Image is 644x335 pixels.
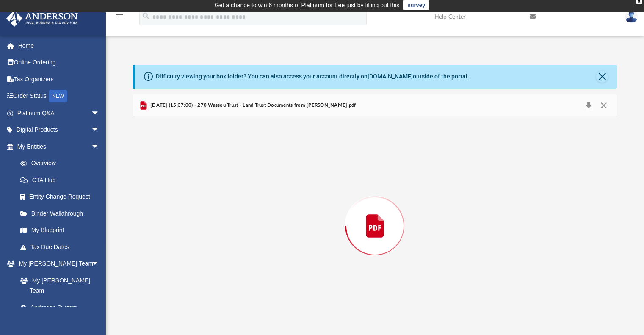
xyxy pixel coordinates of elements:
a: Order StatusNEW [6,88,112,105]
a: CTA Hub [12,172,112,188]
a: My Blueprint [12,222,108,239]
span: arrow_drop_down [91,105,108,122]
a: Online Ordering [6,54,112,71]
div: Difficulty viewing your box folder? You can also access your account directly on outside of the p... [156,72,469,81]
a: Binder Walkthrough [12,205,112,222]
button: Close [596,71,608,83]
a: My [PERSON_NAME] Teamarrow_drop_down [6,255,108,272]
button: Download [581,100,597,111]
a: Anderson System [12,299,108,316]
a: Digital Productsarrow_drop_down [6,122,112,138]
div: NEW [49,90,67,102]
a: menu [114,16,124,22]
a: Home [6,37,112,54]
span: [DATE] (15:37:00) - 270 Wassou Trust - Land Trust Documents from [PERSON_NAME].pdf [149,102,356,109]
a: [DOMAIN_NAME] [368,73,413,80]
a: Entity Change Request [12,188,112,205]
a: Tax Organizers [6,71,112,88]
img: User Pic [625,11,638,23]
button: Close [596,100,611,111]
span: arrow_drop_down [91,122,108,139]
a: Tax Due Dates [12,238,112,255]
span: arrow_drop_down [91,255,108,273]
a: My [PERSON_NAME] Team [12,272,104,299]
a: My Entitiesarrow_drop_down [6,138,112,155]
img: Anderson Advisors Platinum Portal [4,10,80,27]
span: arrow_drop_down [91,138,108,155]
a: Platinum Q&Aarrow_drop_down [6,105,112,122]
a: Overview [12,155,112,172]
i: search [141,11,151,21]
i: menu [114,12,124,22]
